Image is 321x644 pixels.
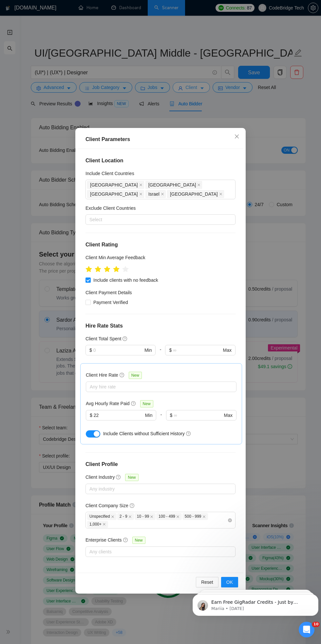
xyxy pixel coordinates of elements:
span: star [85,266,92,272]
span: 1,000+ [87,521,108,528]
span: close [161,192,164,196]
span: Unspecified [87,513,117,520]
span: $ [170,412,173,419]
span: New [129,372,142,379]
button: Close [228,128,246,146]
span: close [139,183,142,187]
span: $ [169,347,172,354]
span: Include clients with no feedback [91,277,161,284]
span: 100 - 499 [156,513,182,520]
h5: Client Company Size [85,502,128,509]
h5: Client Min Average Feedback [85,254,145,261]
span: star [122,266,129,272]
input: ∞ [174,412,222,419]
span: close [103,523,106,526]
span: close [111,515,114,518]
span: Germany [167,190,224,198]
iframe: Intercom notifications message [190,581,321,626]
span: question-circle [116,474,121,480]
span: [GEOGRAPHIC_DATA] [170,190,218,198]
button: Reset [196,577,218,587]
span: close [219,192,222,196]
span: question-circle [123,336,128,341]
h5: Enterprise Clients [85,536,122,544]
span: question-circle [131,401,136,406]
span: 10 - 99 [135,513,156,520]
input: 0 [93,347,143,354]
span: $ [89,347,92,354]
span: star [113,266,120,272]
div: - [156,345,165,363]
input: ∞ [173,347,221,354]
input: 0 [94,412,144,419]
span: question-circle [186,431,191,436]
span: close-circle [228,518,232,522]
h5: Client Hire Rate [86,371,118,379]
span: Israel [148,190,160,198]
span: star [95,266,101,272]
span: close [128,515,132,518]
span: 500 - 999 [182,513,208,520]
span: star [104,266,110,272]
span: Reset [201,579,213,586]
span: close [202,515,206,518]
span: New [132,537,145,544]
span: question-circle [120,372,125,378]
span: [GEOGRAPHIC_DATA] [90,181,138,188]
span: [GEOGRAPHIC_DATA] [90,190,138,198]
span: Max [223,347,232,354]
h4: Hire Rate Stats [85,322,236,330]
h4: Client Payment Details [85,289,132,296]
span: question-circle [130,503,135,508]
span: close [139,192,142,196]
h5: Client Industry [85,474,115,481]
span: close [176,515,179,518]
span: [GEOGRAPHIC_DATA] [148,181,196,188]
span: close [197,183,200,187]
span: close [234,134,239,139]
h5: Client Total Spent [85,335,121,342]
iframe: Intercom live chat [299,622,314,637]
div: Client Parameters [85,135,236,143]
span: New [140,400,153,407]
span: 2 - 9 [117,513,134,520]
span: 10 [312,622,320,627]
span: Canada [87,190,144,198]
h4: Client Location [85,157,236,165]
h5: Exclude Client Countries [85,205,136,212]
span: question-circle [123,537,128,543]
span: Include Clients without Sufficient History [103,431,185,436]
span: $ [90,412,92,419]
span: Max [224,412,233,419]
h5: Include Client Countries [85,170,134,177]
span: Payment Verified [91,299,131,306]
h4: Client Rating [85,241,236,249]
span: Min [145,412,153,419]
span: OK [226,579,233,586]
h4: Client Profile [85,460,236,468]
span: Israel [145,190,166,198]
h5: Avg Hourly Rate Paid [86,400,130,407]
div: - [156,410,166,428]
span: United Kingdom [145,181,202,189]
span: close [150,515,153,518]
span: Min [144,347,152,354]
span: New [125,474,138,481]
span: United States [87,181,144,189]
button: OK [221,577,238,587]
